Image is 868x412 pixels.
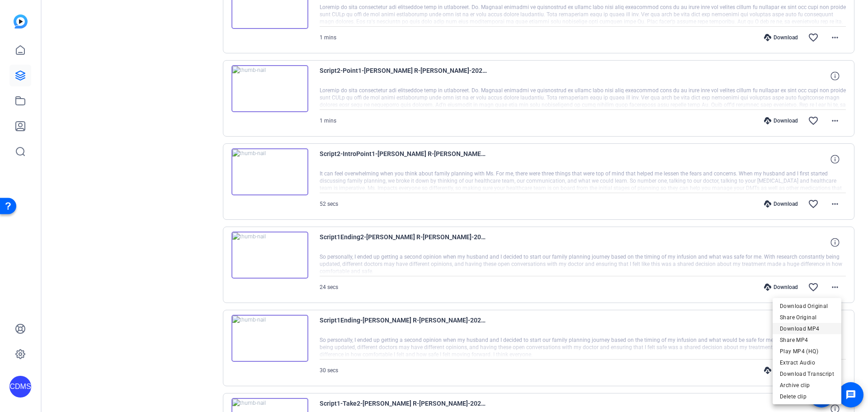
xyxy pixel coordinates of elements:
[780,335,834,346] span: Share MP4
[780,380,834,391] span: Archive clip
[780,357,834,368] span: Extract Audio
[780,301,834,312] span: Download Original
[780,391,834,402] span: Delete clip
[780,369,834,379] span: Download Transcript
[780,312,834,323] span: Share Original
[780,346,834,357] span: Play MP4 (HQ)
[780,323,834,334] span: Download MP4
